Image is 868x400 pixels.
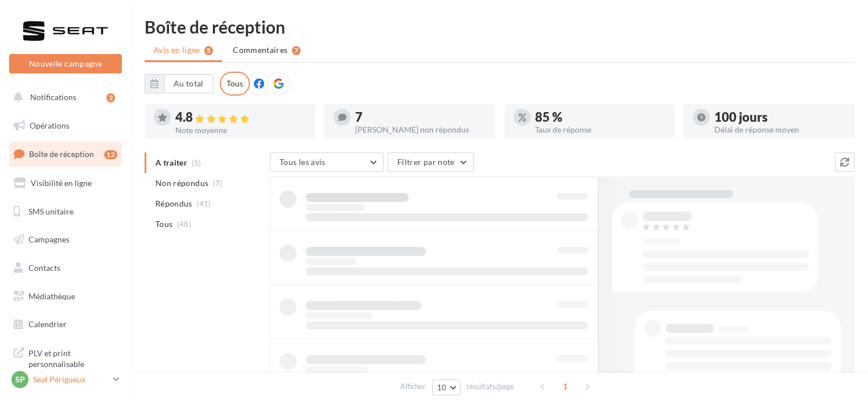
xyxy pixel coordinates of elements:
[388,152,474,172] button: Filtrer par note
[145,74,213,93] button: Au total
[28,263,60,273] span: Contacts
[9,369,122,390] a: SP Seat Périgueux
[28,319,67,329] span: Calendrier
[155,198,192,209] span: Répondus
[104,150,117,159] div: 12
[535,111,666,123] div: 85 %
[30,121,69,130] span: Opérations
[437,383,447,392] span: 10
[714,111,845,123] div: 100 jours
[30,92,76,102] span: Notifications
[7,284,124,308] a: Médiathèque
[28,345,117,370] span: PLV et print personnalisable
[7,341,124,374] a: PLV et print personnalisable
[7,256,124,280] a: Contacts
[28,206,73,216] span: SMS unitaire
[7,142,124,166] a: Boîte de réception12
[7,312,124,336] a: Calendrier
[292,46,301,55] div: 7
[270,152,384,172] button: Tous les avis
[7,228,124,251] a: Campagnes
[29,149,94,159] span: Boîte de réception
[7,85,120,109] button: Notifications 3
[196,199,211,208] span: (41)
[467,381,514,392] span: résultats/page
[106,93,115,102] div: 3
[164,74,213,93] button: Au total
[9,54,122,73] button: Nouvelle campagne
[432,380,461,395] button: 10
[175,111,306,124] div: 4.8
[355,111,486,123] div: 7
[556,377,574,395] span: 1
[7,171,124,195] a: Visibilité en ligne
[213,179,223,188] span: (7)
[233,44,287,56] span: Commentaires
[28,234,69,244] span: Campagnes
[145,18,854,35] div: Boîte de réception
[7,200,124,224] a: SMS unitaire
[355,126,486,134] div: [PERSON_NAME] non répondus
[535,126,666,134] div: Taux de réponse
[155,178,208,189] span: Non répondus
[31,178,92,188] span: Visibilité en ligne
[28,291,75,301] span: Médiathèque
[155,218,172,230] span: Tous
[400,381,426,392] span: Afficher
[177,220,191,229] span: (48)
[175,126,306,134] div: Note moyenne
[220,72,250,96] div: Tous
[714,126,845,134] div: Délai de réponse moyen
[15,374,25,385] span: SP
[279,157,326,167] span: Tous les avis
[33,374,109,385] p: Seat Périgueux
[7,114,124,138] a: Opérations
